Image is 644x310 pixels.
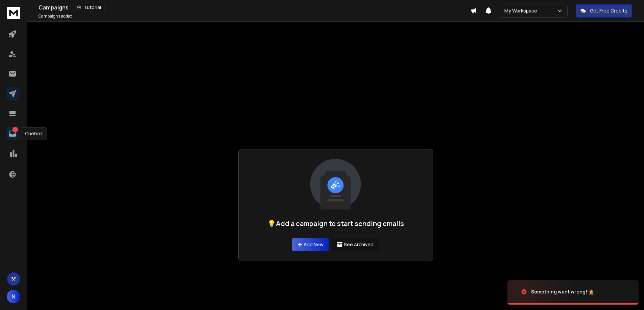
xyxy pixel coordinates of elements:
[21,127,47,140] div: Onebox
[6,127,19,140] a: 1
[39,13,72,19] p: Campaigns added
[13,127,18,132] p: 1
[73,3,105,12] button: Tutorial
[504,7,540,14] p: My Workspace
[576,4,632,18] button: Get Free Credits
[267,219,404,228] h1: 💡Add a campaign to start sending emails
[590,7,627,14] p: Get Free Credits
[39,3,470,12] div: Campaigns
[332,238,379,251] button: See Archived
[292,238,329,251] a: Add New
[531,288,594,295] div: Something went wrong! 🤦
[507,274,575,310] img: image
[7,290,20,303] button: N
